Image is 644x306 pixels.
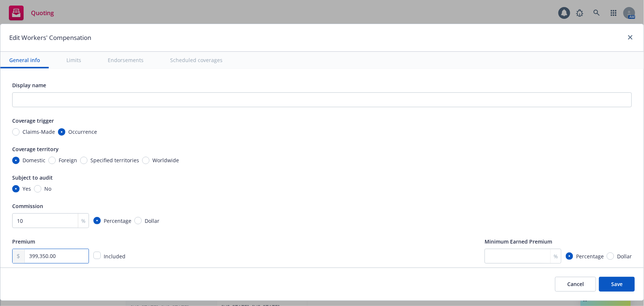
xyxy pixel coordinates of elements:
span: Minimum Earned Premium [485,238,552,245]
input: Domestic [12,157,20,164]
input: 0.00 [25,249,89,263]
button: Limits [58,52,90,68]
input: Dollar [607,252,614,260]
span: Coverage trigger [12,117,54,124]
a: close [626,33,635,42]
span: Occurrence [68,128,97,136]
input: Yes [12,185,20,193]
input: Percentage [566,252,573,260]
span: Commission [12,203,43,210]
button: Save [599,277,635,292]
span: Percentage [104,217,131,225]
input: Dollar [134,217,142,224]
span: % [81,217,86,225]
span: No [44,185,51,193]
span: Coverage territory [12,146,59,153]
span: Yes [23,185,31,193]
input: Claims-Made [12,128,20,136]
span: Claims-Made [23,128,55,136]
span: % [554,252,558,260]
input: Foreign [48,157,56,164]
input: Occurrence [58,128,65,136]
span: Worldwide [152,156,179,164]
span: Display name [12,82,46,89]
input: Worldwide [142,157,149,164]
button: Endorsements [99,52,152,68]
span: Foreign [59,156,77,164]
button: Cancel [555,277,596,292]
h1: Edit Workers' Compensation [9,33,91,42]
span: Percentage [576,252,604,260]
span: Domestic [23,156,45,164]
input: No [34,185,41,193]
span: Premium [12,238,35,245]
input: Specified territories [80,157,87,164]
span: Dollar [145,217,159,225]
span: Included [104,253,125,260]
span: Specified territories [90,156,139,164]
span: Dollar [617,252,632,260]
input: Percentage [93,217,101,224]
button: Scheduled coverages [161,52,231,68]
span: Subject to audit [12,174,53,181]
button: General info [0,52,49,68]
